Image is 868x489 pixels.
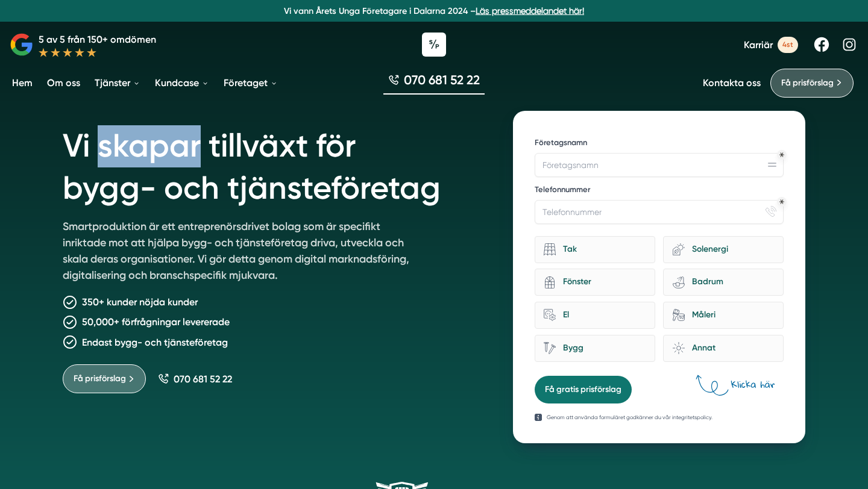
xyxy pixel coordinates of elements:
h1: Vi skapar tillväxt för bygg- och tjänsteföretag [63,111,484,219]
p: 350+ kunder nöjda kunder [82,294,198,310]
a: Kundcase [153,67,212,98]
a: Karriär 4st [744,37,798,53]
div: Obligatoriskt [779,152,784,157]
a: Kontakta oss [703,77,761,89]
p: Vi vann Årets Unga Företagare i Dalarna 2024 – [5,5,863,17]
label: Telefonnummer [535,184,784,198]
input: Företagsnamn [535,153,784,177]
label: Företagsnamn [535,137,784,151]
button: Få gratis prisförslag [535,376,632,403]
p: 50,000+ förfrågningar levererade [82,314,230,329]
a: 070 681 52 22 [383,71,485,95]
a: Tjänster [92,67,143,98]
span: Få prisförslag [781,76,834,90]
p: Genom att använda formuläret godkänner du vår integritetspolicy. [547,413,712,422]
span: 070 681 52 22 [404,71,480,89]
a: Få prisförslag [63,364,146,393]
p: 5 av 5 från 150+ omdömen [39,32,156,47]
a: Hem [10,67,35,98]
input: Telefonnummer [535,200,784,224]
span: Få prisförslag [74,372,126,385]
p: Endast bygg- och tjänsteföretag [82,335,228,350]
span: Karriär [744,39,773,51]
a: Få prisförslag [770,69,854,98]
a: Läs pressmeddelandet här! [476,6,584,16]
a: Om oss [45,67,83,98]
span: 070 681 52 22 [174,373,232,385]
p: Smartproduktion är ett entreprenörsdrivet bolag som är specifikt inriktade mot att hjälpa bygg- o... [63,219,410,288]
a: 070 681 52 22 [158,373,232,385]
div: Obligatoriskt [779,199,784,204]
a: Företaget [221,67,280,98]
span: 4st [778,37,798,53]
